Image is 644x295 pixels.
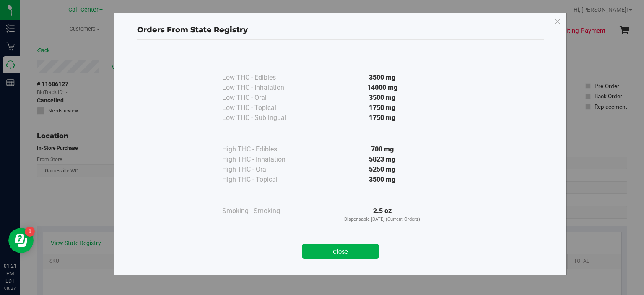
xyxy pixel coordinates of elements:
[222,93,306,103] div: Low THC - Oral
[222,206,306,216] div: Smoking - Smoking
[306,206,459,223] div: 2.5 oz
[302,244,379,259] button: Close
[222,103,306,113] div: Low THC - Topical
[137,25,248,34] span: Orders From State Registry
[222,83,306,93] div: Low THC - Inhalation
[306,103,459,113] div: 1750 mg
[222,154,306,164] div: High THC - Inhalation
[306,113,459,123] div: 1750 mg
[25,227,35,237] iframe: Resource center unread badge
[222,73,306,83] div: Low THC - Edibles
[306,175,459,185] div: 3500 mg
[306,73,459,83] div: 3500 mg
[306,83,459,93] div: 14000 mg
[306,144,459,154] div: 700 mg
[222,144,306,154] div: High THC - Edibles
[222,175,306,185] div: High THC - Topical
[222,113,306,123] div: Low THC - Sublingual
[222,164,306,175] div: High THC - Oral
[306,164,459,175] div: 5250 mg
[306,154,459,164] div: 5823 mg
[306,216,459,223] p: Dispensable [DATE] (Current Orders)
[8,228,34,253] iframe: Resource center
[306,93,459,103] div: 3500 mg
